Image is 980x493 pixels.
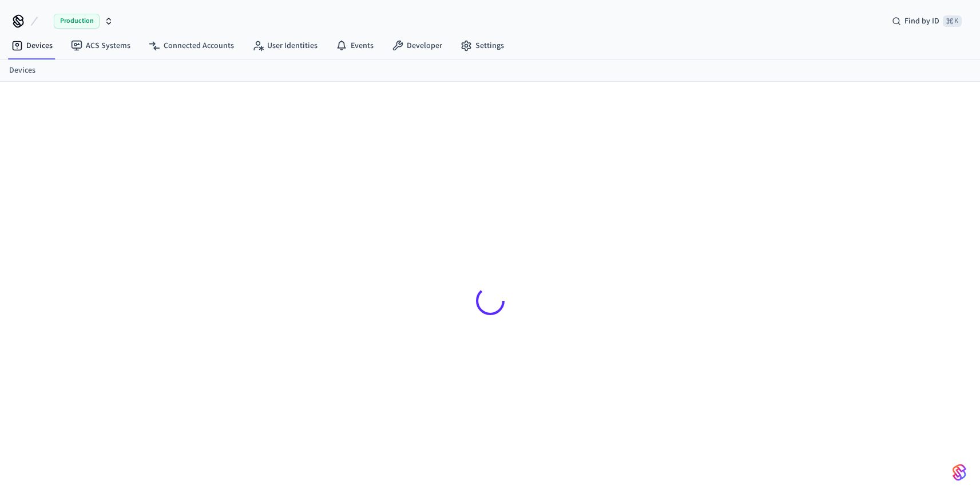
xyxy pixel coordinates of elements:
a: Devices [2,35,62,56]
a: Developer [383,35,451,56]
a: User Identities [243,35,327,56]
a: Devices [9,65,35,77]
img: SeamLogoGradient.69752ec5.svg [953,463,966,482]
span: Production [54,14,100,29]
a: ACS Systems [62,35,140,56]
a: Settings [451,35,513,56]
div: Find by ID⌘ K [883,11,971,31]
span: ⌘ K [943,15,962,27]
a: Events [327,35,383,56]
a: Connected Accounts [140,35,243,56]
span: Find by ID [904,15,939,27]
